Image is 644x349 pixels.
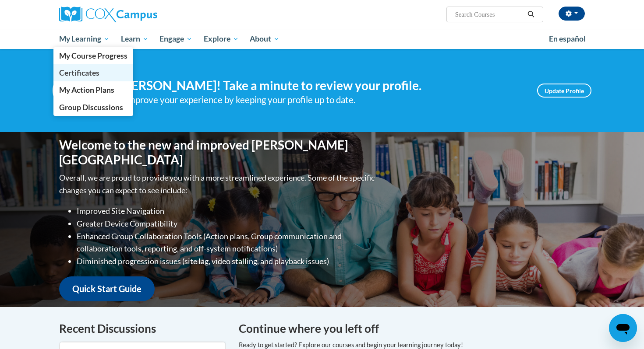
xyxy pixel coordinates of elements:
img: Profile Image [53,71,92,110]
span: My Learning [59,34,110,44]
a: My Course Progress [53,47,133,64]
iframe: Button to launch messaging window [609,314,637,342]
a: Group Discussions [53,99,133,116]
h4: Hi [PERSON_NAME]! Take a minute to review your profile. [105,78,524,93]
span: En español [549,34,586,43]
div: Main menu [46,29,598,49]
a: Engage [154,29,198,49]
button: Account Settings [559,7,585,21]
a: My Learning [53,29,115,49]
span: Explore [204,34,239,44]
img: Cox Campus [59,7,157,22]
a: Cox Campus [59,7,226,22]
a: En español [543,30,591,48]
a: My Action Plans [53,81,133,98]
a: Explore [198,29,244,49]
h4: Continue where you left off [239,320,585,337]
h4: Recent Discussions [59,320,226,337]
div: Help improve your experience by keeping your profile up to date. [105,93,524,107]
h1: Welcome to the new and improved [PERSON_NAME][GEOGRAPHIC_DATA] [59,138,377,167]
a: Certificates [53,64,133,81]
span: Group Discussions [59,103,123,112]
a: Learn [115,29,154,49]
a: Quick Start Guide [59,276,155,301]
li: Enhanced Group Collaboration Tools (Action plans, Group communication and collaboration tools, re... [77,230,377,255]
span: Learn [121,34,149,44]
p: Overall, we are proud to provide you with a more streamlined experience. Some of the specific cha... [59,171,377,197]
span: About [250,34,280,44]
li: Diminished progression issues (site lag, video stalling, and playback issues) [77,255,377,268]
button: Search [524,9,538,20]
li: Greater Device Compatibility [77,217,377,230]
span: My Action Plans [59,85,114,94]
span: Certificates [59,68,99,77]
li: Improved Site Navigation [77,205,377,217]
span: Engage [159,34,192,44]
a: About [244,29,286,49]
a: Update Profile [537,84,591,98]
span: My Course Progress [59,51,127,60]
input: Search Courses [454,9,524,20]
